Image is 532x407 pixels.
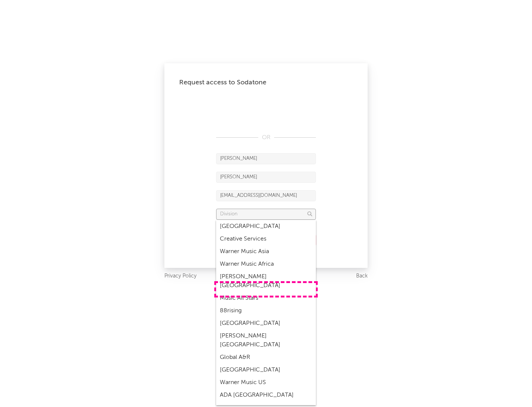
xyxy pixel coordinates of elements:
[216,330,316,351] div: [PERSON_NAME] [GEOGRAPHIC_DATA]
[216,389,316,401] div: ADA [GEOGRAPHIC_DATA]
[216,233,316,245] div: Creative Services
[356,272,368,281] a: Back
[179,78,353,87] div: Request access to Sodatone
[216,209,316,220] input: Division
[216,351,316,364] div: Global A&R
[216,245,316,258] div: Warner Music Asia
[216,153,316,164] input: First Name
[216,292,316,305] div: Music All Stars
[216,133,316,142] div: OR
[216,220,316,233] div: [GEOGRAPHIC_DATA]
[164,272,197,281] a: Privacy Policy
[216,190,316,201] input: Email
[216,305,316,317] div: 88rising
[216,172,316,183] input: Last Name
[216,317,316,330] div: [GEOGRAPHIC_DATA]
[216,270,316,292] div: [PERSON_NAME] [GEOGRAPHIC_DATA]
[216,364,316,376] div: [GEOGRAPHIC_DATA]
[216,258,316,270] div: Warner Music Africa
[216,376,316,389] div: Warner Music US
